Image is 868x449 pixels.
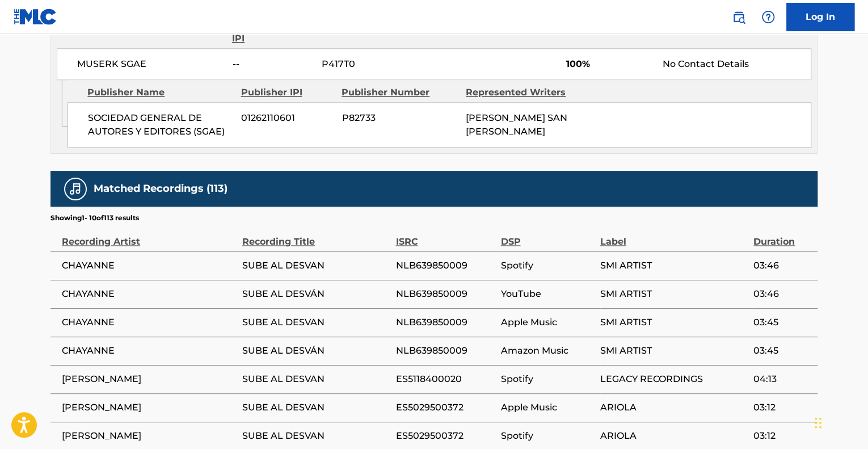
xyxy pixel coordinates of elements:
span: ARIOLA [600,401,748,414]
img: MLC Logo [14,9,57,25]
span: ES5029500372 [395,401,495,414]
span: 04:13 [753,372,812,386]
span: CHAYANNE [62,287,237,301]
span: 100% [566,57,654,71]
div: Recording Artist [62,223,237,249]
a: Log In [786,3,854,31]
span: NLB639850009 [395,287,495,301]
span: Apple Music [500,316,594,329]
span: ES5118400020 [395,372,495,386]
img: Matched Recordings [69,182,82,196]
span: 03:12 [753,401,812,414]
span: [PERSON_NAME] [62,429,237,443]
div: Publisher IPI [241,86,333,99]
p: Showing 1 - 10 of 113 results [50,213,139,223]
a: Public Search [727,6,750,28]
div: Publisher Name [87,86,232,99]
div: Label [600,223,748,249]
span: NLB639850009 [395,344,495,358]
span: 01262110601 [241,111,333,125]
span: -- [233,57,313,71]
div: Represented Writers [466,86,582,99]
span: Spotify [500,372,594,386]
span: NLB639850009 [395,259,495,272]
div: ISRC [395,223,495,249]
h5: Matched Recordings (113) [94,182,227,195]
span: 03:46 [753,259,812,272]
span: ES5029500372 [395,429,495,443]
span: SMI ARTIST [600,287,748,301]
span: YouTube [500,287,594,301]
img: help [761,10,775,24]
span: CHAYANNE [62,316,237,329]
span: SMI ARTIST [600,344,748,358]
span: MUSERK SGAE [77,57,224,71]
span: SUBE AL DESVAN [242,316,390,329]
span: 03:46 [753,287,812,301]
div: DSP [500,223,594,249]
span: SMI ARTIST [600,316,748,329]
span: SUBE AL DESVAN [242,401,390,414]
div: Help [757,6,779,28]
span: 03:12 [753,429,812,443]
span: SUBE AL DESVAN [242,429,390,443]
span: 03:45 [753,344,812,358]
div: Publisher Number [342,86,457,99]
span: [PERSON_NAME] [62,372,237,386]
span: Apple Music [500,401,594,414]
iframe: Chat Widget [811,395,868,449]
div: Recording Title [242,223,390,249]
span: P82733 [342,111,457,125]
span: CHAYANNE [62,344,237,358]
span: SUBE AL DESVÁN [242,287,390,301]
span: 03:45 [753,316,812,329]
div: No Contact Details [663,57,811,71]
div: Drag [815,406,821,440]
span: Spotify [500,429,594,443]
span: CHAYANNE [62,259,237,272]
span: LEGACY RECORDINGS [600,372,748,386]
span: SUBE AL DESVÁN [242,344,390,358]
span: SMI ARTIST [600,259,748,272]
span: Spotify [500,259,594,272]
span: ARIOLA [600,429,748,443]
div: Duration [753,223,812,249]
span: SOCIEDAD GENERAL DE AUTORES Y EDITORES (SGAE) [88,111,233,139]
span: Amazon Music [500,344,594,358]
img: search [732,10,745,24]
span: NLB639850009 [395,316,495,329]
span: SUBE AL DESVAN [242,259,390,272]
span: [PERSON_NAME] SAN [PERSON_NAME] [466,112,567,137]
span: P417T0 [322,57,432,71]
span: [PERSON_NAME] [62,401,237,414]
span: SUBE AL DESVAN [242,372,390,386]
